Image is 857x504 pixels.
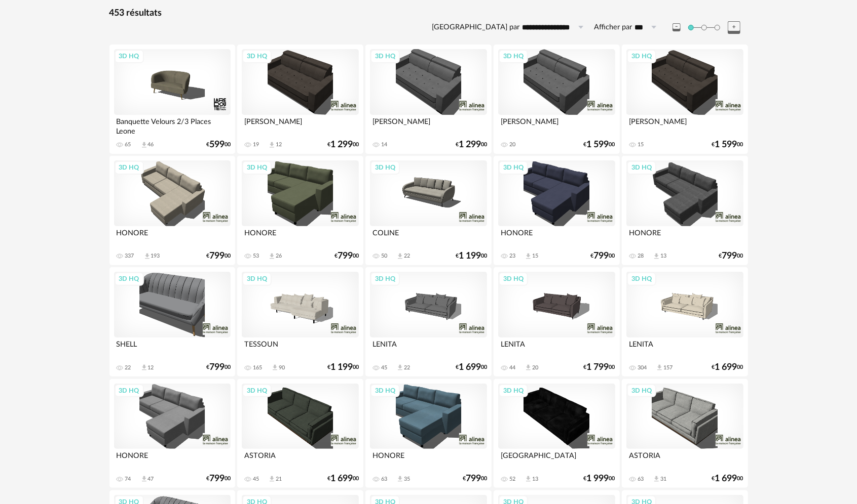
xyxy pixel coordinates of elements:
[712,141,743,148] div: € 00
[509,476,515,483] div: 52
[532,364,538,371] div: 20
[115,50,144,63] div: 3D HQ
[653,475,660,483] span: Download icon
[365,45,491,154] a: 3D HQ [PERSON_NAME] 14 €1 29900
[237,267,363,376] a: 3D HQ TESSOUN 165 Download icon 90 €1 19900
[237,379,363,488] a: 3D HQ ASTORIA 45 Download icon 21 €1 69900
[653,253,660,260] span: Download icon
[663,364,673,371] div: 157
[509,364,515,371] div: 44
[279,364,285,371] div: 90
[626,115,743,135] div: [PERSON_NAME]
[276,476,282,483] div: 21
[404,364,410,371] div: 22
[115,161,144,174] div: 3D HQ
[627,50,656,63] div: 3D HQ
[499,161,528,174] div: 3D HQ
[330,141,353,148] span: 1 299
[109,156,235,265] a: 3D HQ HONORE 337 Download icon 193 €79900
[715,475,737,482] span: 1 699
[381,476,387,483] div: 63
[456,253,487,260] div: € 00
[459,253,481,260] span: 1 199
[712,364,743,371] div: € 00
[499,384,528,397] div: 3D HQ
[242,226,358,246] div: HONORE
[115,272,144,285] div: 3D HQ
[627,161,656,174] div: 3D HQ
[125,141,131,148] div: 65
[525,253,532,260] span: Download icon
[584,475,615,482] div: € 00
[370,115,487,135] div: [PERSON_NAME]
[365,379,491,488] a: 3D HQ HONORE 63 Download icon 35 €79900
[242,449,358,469] div: ASTORIA
[253,253,259,260] div: 53
[370,449,487,469] div: HONORE
[498,449,615,469] div: [GEOGRAPHIC_DATA]
[494,156,619,265] a: 3D HQ HONORE 23 Download icon 15 €79900
[338,253,353,260] span: 799
[459,364,481,371] span: 1 699
[656,364,663,371] span: Download icon
[498,226,615,246] div: HONORE
[330,364,353,371] span: 1 199
[125,476,131,483] div: 74
[276,141,282,148] div: 12
[253,476,259,483] div: 45
[381,141,387,148] div: 14
[143,253,151,260] span: Download icon
[109,267,235,376] a: 3D HQ SHELL 22 Download icon 12 €79900
[532,476,538,483] div: 13
[268,253,276,260] span: Download icon
[584,141,615,148] div: € 00
[242,338,358,358] div: TESSOUN
[206,253,231,260] div: € 00
[509,253,515,260] div: 23
[381,253,387,260] div: 50
[140,364,148,371] span: Download icon
[622,156,748,265] a: 3D HQ HONORE 28 Download icon 13 €79900
[268,475,276,483] span: Download icon
[722,253,737,260] span: 799
[140,141,148,149] span: Download icon
[594,253,609,260] span: 799
[498,338,615,358] div: LENITA
[151,253,160,260] div: 193
[660,253,666,260] div: 13
[404,476,410,483] div: 35
[271,364,279,371] span: Download icon
[327,364,359,371] div: € 00
[242,384,272,397] div: 3D HQ
[381,364,387,371] div: 45
[638,364,647,371] div: 304
[712,475,743,482] div: € 00
[494,267,619,376] a: 3D HQ LENITA 44 Download icon 20 €1 79900
[591,253,615,260] div: € 00
[114,226,231,246] div: HONORE
[587,364,609,371] span: 1 799
[148,476,154,483] div: 47
[109,8,748,19] div: 453 résultats
[396,364,404,371] span: Download icon
[242,115,358,135] div: [PERSON_NAME]
[109,379,235,488] a: 3D HQ HONORE 74 Download icon 47 €79900
[715,141,737,148] span: 1 599
[622,379,748,488] a: 3D HQ ASTORIA 63 Download icon 31 €1 69900
[125,364,131,371] div: 22
[148,364,154,371] div: 12
[370,161,400,174] div: 3D HQ
[327,141,359,148] div: € 00
[622,45,748,154] a: 3D HQ [PERSON_NAME] 15 €1 59900
[253,141,259,148] div: 19
[499,50,528,63] div: 3D HQ
[498,115,615,135] div: [PERSON_NAME]
[660,476,666,483] div: 31
[459,141,481,148] span: 1 299
[237,45,363,154] a: 3D HQ [PERSON_NAME] 19 Download icon 12 €1 29900
[638,253,644,260] div: 28
[404,253,410,260] div: 22
[237,156,363,265] a: 3D HQ HONORE 53 Download icon 26 €79900
[638,141,644,148] div: 15
[626,226,743,246] div: HONORE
